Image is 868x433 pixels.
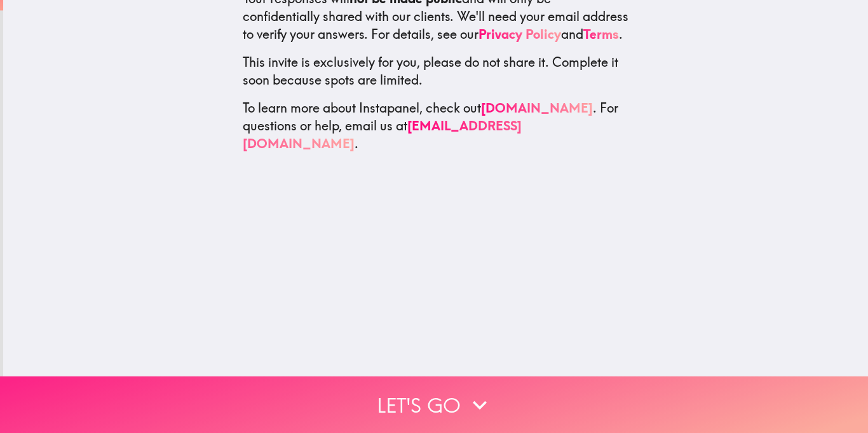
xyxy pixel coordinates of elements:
a: [DOMAIN_NAME] [481,100,593,116]
p: This invite is exclusively for you, please do not share it. Complete it soon because spots are li... [243,53,629,89]
a: [EMAIL_ADDRESS][DOMAIN_NAME] [243,118,522,151]
a: Privacy Policy [478,26,561,42]
p: To learn more about Instapanel, check out . For questions or help, email us at . [243,99,629,153]
a: Terms [583,26,619,42]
